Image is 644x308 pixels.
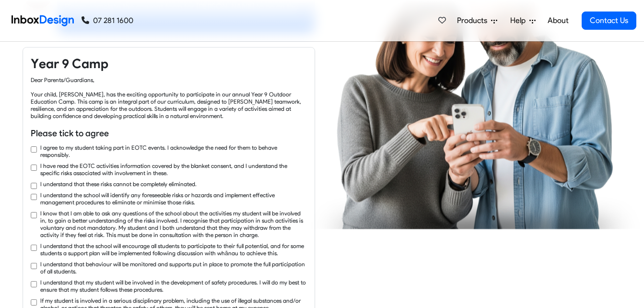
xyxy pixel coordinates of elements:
[453,11,501,30] a: Products
[40,144,307,158] label: I agree to my student taking part in EOTC events. I acknowledge the need for them to behave respo...
[457,15,491,26] span: Products
[40,180,197,188] label: I understand that these risks cannot be completely eliminated.
[506,11,539,30] a: Help
[40,210,307,238] label: I know that I am able to ask any questions of the school about the activities my student will be ...
[40,278,307,293] label: I understand that my student will be involved in the development of safety procedures. I will do ...
[40,191,307,206] label: I understand the school will identify any foreseeable risks or hazards and implement effective ma...
[40,162,307,177] label: I have read the EOTC activities information covered by the blanket consent, and I understand the ...
[582,12,636,30] a: Contact Us
[40,242,307,257] label: I understand that the school will encourage all students to participate to their full potential, ...
[31,55,307,72] h4: Year 9 Camp
[40,261,307,275] label: I understand that behaviour will be monitored and supports put in place to promote the full parti...
[510,15,529,26] span: Help
[545,11,571,30] a: About
[31,76,307,119] div: Dear Parents/Guardians, Your child, [PERSON_NAME], has the exciting opportunity to participate in...
[82,15,133,26] a: 07 281 1600
[31,127,307,140] h6: Please tick to agree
